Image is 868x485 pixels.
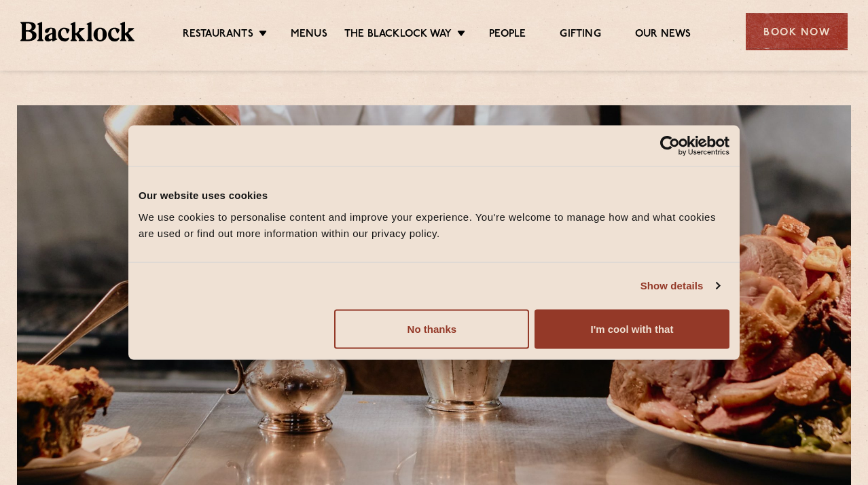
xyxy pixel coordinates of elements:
[291,28,327,43] a: Menus
[535,309,729,348] button: I'm cool with that
[183,28,253,43] a: Restaurants
[746,13,848,50] div: Book Now
[640,278,719,294] a: Show details
[489,28,526,43] a: People
[635,28,691,43] a: Our News
[344,28,452,43] a: The Blacklock Way
[560,28,600,43] a: Gifting
[611,136,729,156] a: Usercentrics Cookiebot - opens in a new window
[139,209,729,241] div: We use cookies to personalise content and improve your experience. You're welcome to manage how a...
[139,187,729,204] div: Our website uses cookies
[334,309,529,348] button: No thanks
[20,22,134,41] img: BL_Textured_Logo-footer-cropped.svg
